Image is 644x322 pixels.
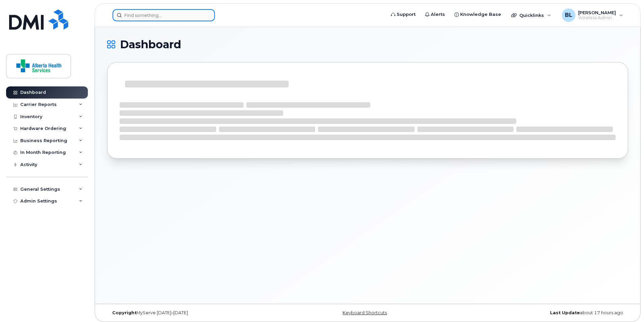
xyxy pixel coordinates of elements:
div: about 17 hours ago [454,310,628,316]
span: Dashboard [120,39,181,50]
strong: Last Update [550,310,580,315]
a: Keyboard Shortcuts [343,310,387,315]
div: MyServe [DATE]–[DATE] [107,310,281,316]
strong: Copyright [112,310,137,315]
